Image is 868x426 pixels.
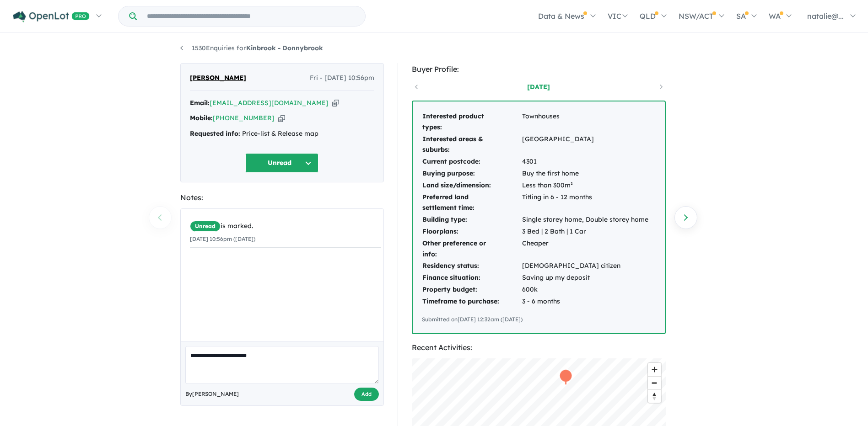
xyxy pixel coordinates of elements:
strong: Kinbrook - Donnybrook [246,44,323,52]
small: [DATE] 10:56pm ([DATE]) [190,235,255,242]
button: Add [354,388,379,401]
div: Submitted on [DATE] 12:32am ([DATE]) [422,315,656,324]
td: Finance situation: [422,272,522,284]
td: Property budget: [422,284,522,296]
td: Residency status: [422,260,522,272]
td: Timeframe to purchase: [422,296,522,308]
td: Current postcode: [422,156,522,168]
img: Openlot PRO Logo White [13,11,90,22]
td: 4301 [522,156,649,168]
td: [GEOGRAPHIC_DATA] [522,133,649,156]
td: Saving up my deposit [522,272,649,284]
td: 3 - 6 months [522,296,649,308]
td: Buying purpose: [422,168,522,180]
button: Copy [278,113,285,123]
td: Preferred land settlement time: [422,192,522,214]
td: [DEMOGRAPHIC_DATA] citizen [522,260,649,272]
button: Unread [245,153,318,173]
span: Fri - [DATE] 10:56pm [310,73,374,84]
span: natalie@... [807,11,844,21]
span: Unread [190,221,221,232]
a: 1530Enquiries forKinbrook - Donnybrook [180,44,323,52]
td: Titling in 6 - 12 months [522,192,649,214]
div: is marked. [190,221,381,232]
button: Copy [332,98,339,108]
div: Buyer Profile: [412,63,666,75]
button: Zoom in [648,363,661,376]
button: Zoom out [648,376,661,389]
input: Try estate name, suburb, builder or developer [139,6,363,26]
td: Land size/dimension: [422,180,522,192]
span: [PERSON_NAME] [190,73,246,84]
span: Zoom out [648,377,661,389]
td: 600k [522,284,649,296]
span: By [PERSON_NAME] [185,389,239,399]
td: 3 Bed | 2 Bath | 1 Car [522,226,649,238]
td: Townhouses [522,111,649,133]
button: Reset bearing to north [648,389,661,403]
td: Cheaper [522,238,649,261]
div: Notes: [180,192,384,204]
span: Reset bearing to north [648,390,661,403]
a: [EMAIL_ADDRESS][DOMAIN_NAME] [210,99,329,107]
nav: breadcrumb [180,43,688,54]
td: Less than 300m² [522,180,649,192]
div: Recent Activities: [412,341,666,354]
td: Other preference or info: [422,238,522,261]
td: Floorplans: [422,226,522,238]
td: Building type: [422,214,522,226]
strong: Email: [190,99,210,107]
td: Single storey home, Double storey home [522,214,649,226]
strong: Requested info: [190,129,240,138]
strong: Mobile: [190,114,213,122]
a: [DATE] [500,82,577,91]
td: Buy the first home [522,168,649,180]
div: Map marker [559,368,572,385]
div: Price-list & Release map [190,128,374,139]
td: Interested areas & suburbs: [422,133,522,156]
td: Interested product types: [422,111,522,133]
a: [PHONE_NUMBER] [213,114,275,122]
